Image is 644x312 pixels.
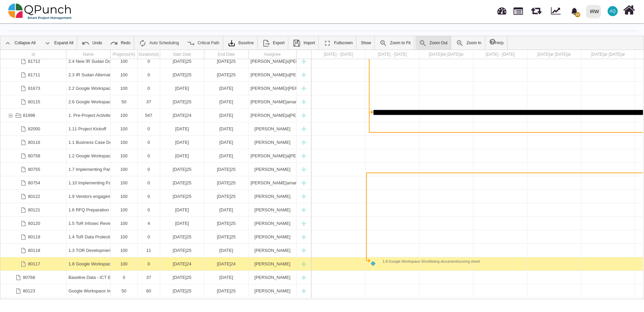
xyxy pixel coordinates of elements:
[204,284,248,297] div: 25-09-2025
[162,68,202,81] div: [DATE]25
[0,176,66,189] div: 80754
[113,149,135,162] div: 100
[160,257,204,270] div: 20-02-2024
[248,55,297,68] div: Francis Ndichu,Asad Malik,Mohammed Zabhier,Aamar Qayum,
[113,190,135,203] div: 100
[138,176,160,189] div: 0
[66,82,111,95] div: 2.2 Google Workspace Onboarding Form
[160,95,204,108] div: 18-08-2025
[486,36,507,50] a: Help
[160,68,204,81] div: 07-08-2025
[299,55,309,68] div: New task
[206,163,246,176] div: [DATE]25
[206,109,246,122] div: [DATE]
[68,82,108,95] div: 2.2 Google Workspace Onboarding Form
[111,257,138,270] div: 100
[138,82,160,95] div: 0
[0,50,66,59] div: Id
[66,149,111,162] div: 1.2 Google Workspace Budget Confirmation
[206,136,246,149] div: [DATE]
[299,244,309,257] div: New task
[0,122,311,136] div: Task: 1.11 Project Kickoff Start date: 19-08-2025 End date: 19-08-2025
[107,36,134,50] a: Redo
[28,190,40,203] div: 80122
[581,50,635,59] div: 18 Mar - 24 Mar
[206,176,246,189] div: [DATE]25
[0,55,311,68] div: Task: 2.4 New IR Sudan Domain Registration with Safenames Start date: 10-08-2025 End date: 10-08-...
[299,149,309,162] div: New task
[0,82,66,95] div: 81673
[160,217,204,230] div: 07-03-2025
[251,95,294,108] div: [PERSON_NAME]amar Qa[PERSON_NAME],[PERSON_NAME]a[PERSON_NAME]arumwa,
[0,109,311,122] div: Task: 1. Pre-Project Activities Start date: 20-02-2024 End date: 19-08-2025
[138,284,160,297] div: 60
[111,50,138,59] div: Progress(%)
[66,257,111,270] div: 1.8 Google Workspace Shortlisting document/scoring sheet
[0,271,66,284] div: 80768
[456,39,464,47] img: ic_zoom_in.48fceee.png
[575,12,580,17] span: 15
[66,284,111,297] div: Google Workspace Implementation Phase
[140,190,158,203] div: 0
[138,50,160,59] div: Duration(d)
[160,109,204,122] div: 20-02-2024
[623,4,635,17] i: Home
[68,190,108,203] div: 1.9 Vendors engagements, Bids analysis & Order Issuance
[140,68,158,81] div: 0
[160,82,204,95] div: 04-08-2025
[66,95,111,108] div: 2.6 Google Workspace Implementation Plan Reviews
[251,109,294,122] div: [PERSON_NAME]a[PERSON_NAME]a[PERSON_NAME]
[113,109,135,122] div: 100
[162,95,202,108] div: [DATE]25
[204,122,248,135] div: 19-08-2025
[111,122,138,135] div: 100
[514,4,523,15] span: Projects
[113,122,135,135] div: 100
[113,203,135,216] div: 100
[0,136,66,149] div: 80116
[571,8,578,15] svg: bell fill
[66,176,111,189] div: 1.10 Implementing Partner Agreement & SLA Review
[111,95,138,108] div: 50
[248,217,297,230] div: Francis Ndichu
[527,50,581,59] div: 11 Mar - 17 Mar
[162,176,202,189] div: [DATE]25
[0,284,311,298] div: Task: Google Workspace Implementation Phase Start date: 28-07-2025 End date: 25-09-2025
[248,109,297,122] div: Francis Ndichu,Qasim Munir,Aamar Qayum,
[376,36,414,50] a: Zoom to Fit
[8,1,72,22] img: qpunch-sp.fa6292f.png
[111,271,138,284] div: 0
[111,109,138,122] div: 100
[68,203,108,216] div: 1.6 RFQ Preparation
[66,244,111,257] div: 1.3 TOR Development
[206,55,246,68] div: [DATE]25
[111,176,138,189] div: 100
[28,55,40,68] div: 81712
[419,39,427,47] img: ic_zoom_out.687aa02.png
[452,36,485,50] a: Zoom In
[204,55,248,68] div: 10-08-2025
[610,9,615,13] span: AQ
[4,39,12,47] img: ic_collapse_all_24.42ac041.png
[204,257,248,270] div: 20-02-2024
[66,50,111,59] div: Name
[138,55,160,68] div: 0
[204,136,248,149] div: 14-02-2025
[111,149,138,162] div: 100
[111,230,138,243] div: 100
[248,203,297,216] div: Francis Ndichu
[138,257,160,270] div: 0
[248,122,297,135] div: Francis Ndichu
[111,244,138,257] div: 100
[138,217,160,230] div: 4
[248,230,297,243] div: Francis Ndichu
[0,271,311,284] div: Task: Baseline Data - ICT Environment in Sudan Start date: 14-07-2025 End date: 19-08-2025
[204,203,248,216] div: 21-03-2025
[299,109,309,122] div: New task
[160,55,204,68] div: 10-08-2025
[140,203,158,216] div: 0
[183,36,223,50] a: Critical Path
[0,230,311,244] div: Task: 1.4 ToR Data Protection Reviews Start date: 10-03-2025 End date: 10-03-2025
[111,284,138,297] div: 50
[28,176,40,189] div: 80754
